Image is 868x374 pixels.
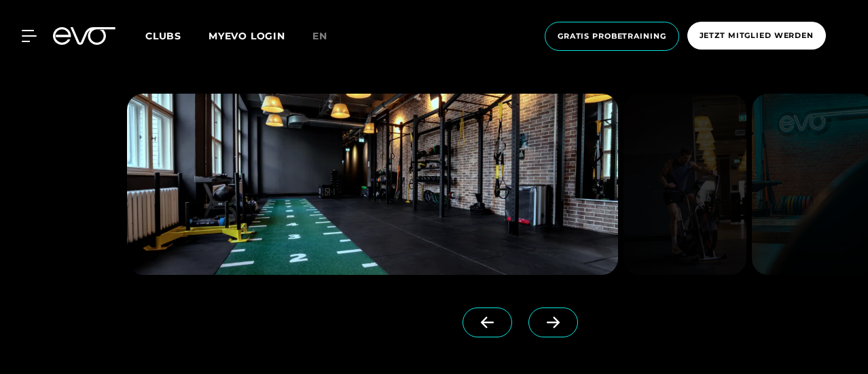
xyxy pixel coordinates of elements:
span: Jetzt Mitglied werden [700,30,814,41]
span: en [312,30,327,42]
img: evofitness [127,94,618,275]
span: Clubs [145,30,181,42]
a: Gratis Probetraining [541,22,683,51]
a: MYEVO LOGIN [209,30,285,42]
a: en [312,29,344,44]
img: evofitness [623,94,746,275]
span: Gratis Probetraining [558,31,666,42]
a: Clubs [145,29,209,42]
a: Jetzt Mitglied werden [683,22,830,51]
